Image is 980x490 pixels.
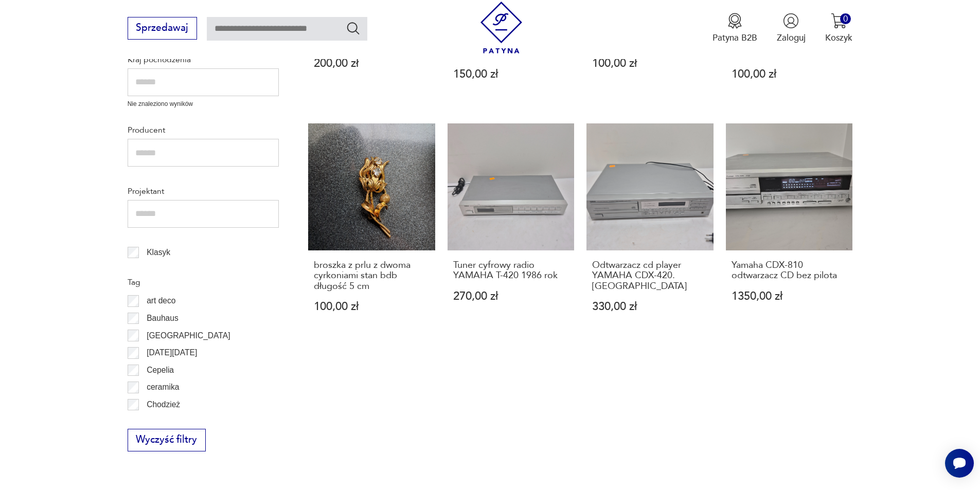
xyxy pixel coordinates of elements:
p: 150,00 zł [453,69,569,80]
p: 200,00 zł [314,58,430,69]
h3: Odtwarzacz cd player YAMAHA CDX-420. [GEOGRAPHIC_DATA] [592,260,708,292]
button: Szukaj [346,21,361,35]
p: 100,00 zł [592,58,708,69]
p: Koszyk [825,32,852,44]
p: 270,00 zł [453,291,569,302]
a: broszka z prlu z dwoma cyrkoniami stan bdb długość 5 cmbroszka z prlu z dwoma cyrkoniami stan bdb... [308,123,435,336]
p: Producent [128,123,279,137]
p: Nie znaleziono wyników [128,99,279,109]
p: [DATE][DATE] [147,346,197,359]
h3: Yamaha CDX-810 odtwarzacz CD bez pilota [732,260,847,281]
img: Patyna - sklep z meblami i dekoracjami vintage [475,2,527,53]
p: Chodzież [147,398,180,411]
img: Ikona medalu [727,13,743,29]
a: Sprzedawaj [128,25,197,33]
p: art deco [147,294,175,307]
img: Ikonka użytkownika [783,13,799,29]
p: [GEOGRAPHIC_DATA] [147,329,230,342]
p: Cepelia [147,364,174,377]
h3: broszka z prlu z dwoma cyrkoniami stan bdb długość 5 cm [314,260,430,292]
p: 100,00 zł [314,301,430,312]
p: Projektant [128,185,279,198]
button: 0Koszyk [825,13,852,44]
p: Ćmielów [147,415,177,429]
a: Ikona medaluPatyna B2B [712,13,757,44]
button: Sprzedawaj [128,17,197,40]
p: ceramika [147,380,179,394]
a: Yamaha CDX-810 odtwarzacz CD bez pilotaYamaha CDX-810 odtwarzacz CD bez pilota1350,00 zł [726,123,853,336]
a: Tuner cyfrowy radio YAMAHA T-420 1986 rokTuner cyfrowy radio YAMAHA T-420 1986 rok270,00 zł [448,123,575,336]
p: Zaloguj [777,32,806,44]
p: Kraj pochodzenia [128,53,279,66]
h3: Tuner cyfrowy radio YAMAHA T-420 1986 rok [453,260,569,281]
img: Ikona koszyka [831,13,847,29]
p: 330,00 zł [592,301,708,312]
button: Patyna B2B [712,13,757,44]
p: Klasyk [147,246,170,259]
p: 100,00 zł [732,69,847,80]
a: Odtwarzacz cd player YAMAHA CDX-420. JapanOdtwarzacz cd player YAMAHA CDX-420. [GEOGRAPHIC_DATA]3... [586,123,714,336]
p: 1350,00 zł [732,291,847,302]
p: Tag [128,276,279,289]
div: 0 [840,13,851,24]
p: Bauhaus [147,312,179,325]
iframe: Smartsupp widget button [945,449,974,478]
button: Zaloguj [777,13,806,44]
p: Patyna B2B [712,32,757,44]
button: Wyczyść filtry [128,429,206,451]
